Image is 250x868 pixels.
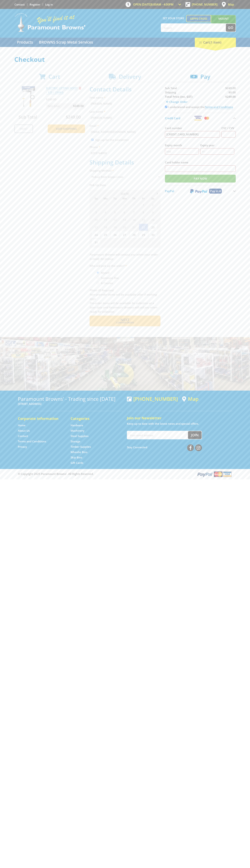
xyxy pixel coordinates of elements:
a: Go to the Timber Supplies page [71,445,91,449]
a: Go to the Products page [14,38,36,47]
span: (1 item) [210,40,221,44]
span: Pay [200,73,210,80]
a: Go to the Skip Bins page [71,456,82,459]
a: Go to the About Us page [18,429,30,433]
label: Card holder name [165,160,236,164]
a: Go to the Storage page [71,440,80,443]
a: Go to the Terms and Conditions page [18,440,46,443]
h5: Categories [71,416,116,421]
a: Log in [45,3,53,6]
input: Search [161,24,226,32]
input: MM [165,148,199,155]
span: $249.00 [225,86,236,90]
span: Credit Card [165,116,180,120]
label: I understand and accept the [168,105,233,109]
a: View a map of Gepps Cross location [182,396,199,402]
div: ® Copyright 2025 Paramount Browns'. All Rights Reserved. [14,471,236,477]
label: Expiry month [165,143,199,147]
a: Go to the BROWNS Scrap Metal Services page [36,38,96,47]
a: Go to the Contact page [18,434,28,438]
button: PayPal Pay in 4 [165,185,236,196]
input: Pay Now [165,175,236,183]
span: Shipping [165,91,176,94]
strong: Total Price (inc. GST) [165,95,192,98]
p: Keep up to date with the latest news and special offers. [127,421,232,426]
label: Card number [165,126,220,130]
label: CVC / CVV [221,126,236,130]
h3: Paramount Browns' - Trading since [DATE] [18,396,123,402]
button: Join [188,431,202,439]
a: Go to the Privacy page [18,445,27,449]
div: Cart [195,38,236,47]
a: Mount [PERSON_NAME] [211,15,236,29]
a: Go to the Steel Supplies page [71,434,88,438]
button: Go [226,24,236,32]
img: Paramount Browns' [14,13,86,32]
a: Gepps Cross [186,15,211,22]
img: PayPal [190,189,207,193]
span: PayPal [165,189,174,193]
a: Go to the Wheelie Bins page [71,450,87,454]
img: PayPal, Mastercard, Visa accepted [197,471,232,477]
span: Change Order [169,100,187,104]
a: Go to the Hardware page [71,423,83,427]
span: Sub Total [165,86,177,90]
h5: Join our Newsletter [127,416,232,421]
label: Expiry year [200,143,234,147]
div: Stay Connected [127,443,202,452]
h5: Corporate Information [18,416,63,421]
a: Go to the Machinery page [71,429,84,433]
img: Mastercard [204,116,210,120]
a: Go to the Contact page [14,3,25,6]
input: YY [200,148,234,155]
span: 8:00am - 4:00pm [151,3,174,6]
a: Change Order [165,99,189,105]
a: Go to the registration page [30,3,40,6]
a: Go to the Home page [18,423,26,427]
a: Go to the Gift Cards page [71,461,83,465]
div: [PHONE_NUMBER] [127,396,178,402]
span: Pay in 4 [210,189,221,193]
button: Credit Card [165,113,236,123]
input: Your email address [127,431,188,439]
p: [STREET_ADDRESS] [18,402,123,406]
a: Terms and Conditions [205,105,233,109]
span: Set your store [161,15,186,21]
input: Please accept the terms and conditions. [165,106,167,108]
h1: Checkout [14,56,236,63]
span: $0.00 [229,91,236,94]
strong: $249.00 [225,95,236,98]
img: Visa [194,116,202,120]
span: OPEN [DATE] [133,3,174,6]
